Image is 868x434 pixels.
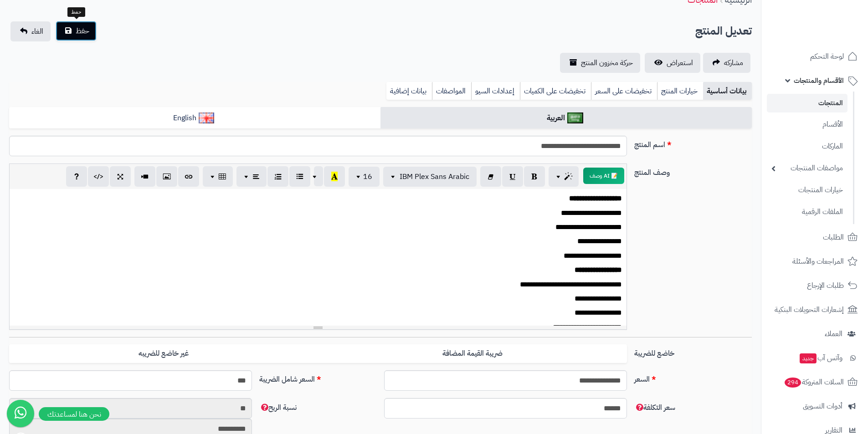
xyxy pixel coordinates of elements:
label: السعر شامل الضريبة [256,370,380,385]
a: العربية [380,107,752,129]
span: الغاء [31,26,43,37]
a: طلبات الإرجاع [767,275,863,296]
a: أدوات التسويق [767,395,863,417]
button: 📝 AI وصف [583,168,624,184]
a: مواصفات المنتجات [767,158,847,178]
span: الأقسام والمنتجات [794,74,844,87]
label: ضريبة القيمة المضافة [318,344,627,363]
label: وصف المنتج [631,163,755,178]
label: السعر [631,370,755,385]
h2: تعديل المنتج [695,22,752,41]
span: أدوات التسويق [803,400,842,413]
a: العملاء [767,323,863,345]
button: 16 [349,167,380,187]
span: سعر التكلفة [634,402,675,413]
span: المراجعات والأسئلة [792,255,844,268]
span: لوحة التحكم [810,50,844,63]
label: غير خاضع للضريبه [9,344,318,363]
span: نسبة الربح [259,402,297,413]
a: تخفيضات على الكميات [520,82,591,100]
a: السلات المتروكة294 [767,371,863,393]
a: English [9,107,380,129]
a: المنتجات [767,94,847,112]
a: المراجعات والأسئلة [767,250,863,272]
span: مشاركه [724,57,743,68]
span: إشعارات التحويلات البنكية [775,303,844,316]
span: استعراض [667,57,693,68]
label: اسم المنتج [631,136,755,150]
span: 294 [785,378,801,388]
span: وآتس آب [799,352,842,364]
a: حركة مخزون المنتج [560,53,640,73]
a: الماركات [767,137,847,156]
span: العملاء [825,327,842,340]
a: المواصفات [432,82,471,100]
a: بيانات أساسية [703,82,752,100]
span: طلبات الإرجاع [807,279,844,292]
a: خيارات المنتجات [767,180,847,200]
label: خاضع للضريبة [631,344,755,359]
a: مشاركه [703,53,750,73]
a: تخفيضات على السعر [591,82,657,100]
span: حفظ [76,26,89,36]
a: إعدادات السيو [471,82,520,100]
button: IBM Plex Sans Arabic [383,167,477,187]
span: جديد [800,353,817,363]
a: خيارات المنتج [657,82,703,100]
span: السلات المتروكة [784,376,844,388]
button: حفظ [56,21,97,41]
span: حركة مخزون المنتج [581,57,633,68]
a: بيانات إضافية [386,82,432,100]
a: استعراض [645,53,700,73]
a: الأقسام [767,115,847,134]
div: حفظ [67,7,85,17]
img: logo-2.png [806,26,859,45]
span: IBM Plex Sans Arabic [400,171,469,182]
span: 16 [363,171,372,182]
a: إشعارات التحويلات البنكية [767,299,863,321]
a: الملفات الرقمية [767,202,847,222]
a: لوحة التحكم [767,46,863,67]
a: الغاء [10,21,51,41]
a: وآتس آبجديد [767,347,863,369]
a: الطلبات [767,226,863,248]
span: الطلبات [823,231,844,244]
img: English [199,112,215,123]
img: العربية [567,112,583,123]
